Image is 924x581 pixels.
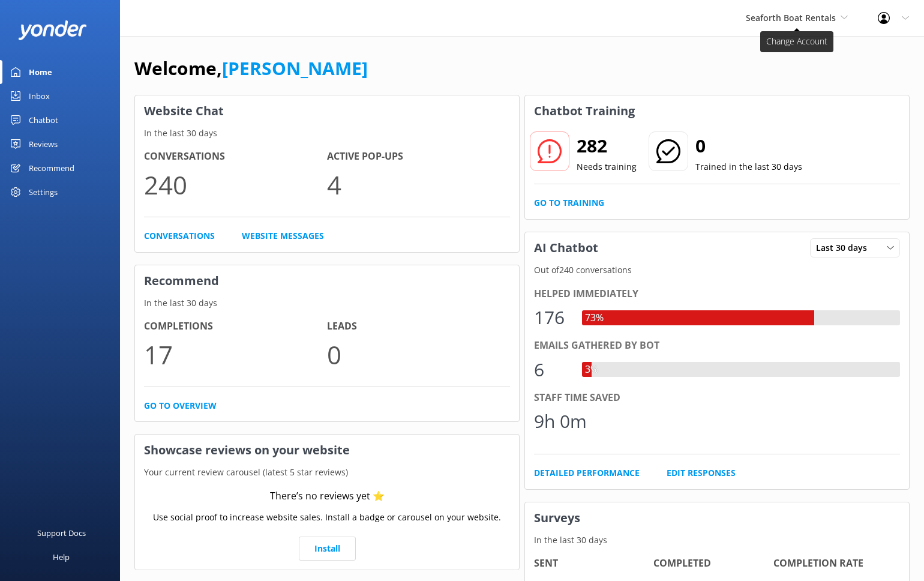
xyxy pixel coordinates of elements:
span: Last 30 days [816,241,874,254]
h4: Completion Rate [773,556,893,571]
p: Out of 240 conversations [525,263,909,277]
a: Website Messages [242,229,324,242]
h3: Chatbot Training [525,95,644,127]
p: 17 [144,334,327,375]
div: Settings [29,180,58,204]
a: Install [299,537,356,561]
div: Staff time saved [534,390,900,406]
h4: Completions [144,319,327,334]
div: 73% [582,310,607,326]
div: 176 [534,303,570,332]
div: Help [53,545,70,569]
div: Recommend [29,156,74,180]
h3: AI Chatbot [525,232,607,263]
h4: Sent [534,556,653,571]
div: Inbox [29,84,50,108]
p: Use social proof to increase website sales. Install a badge or carousel on your website. [153,511,501,524]
p: 240 [144,164,327,205]
h3: Website Chat [135,95,519,127]
div: There’s no reviews yet ⭐ [270,489,385,504]
p: Trained in the last 30 days [695,160,802,173]
div: Emails gathered by bot [534,338,900,354]
div: 9h 0m [534,407,587,436]
p: 0 [327,334,510,375]
h1: Welcome, [134,54,368,83]
div: Reviews [29,132,58,156]
a: Edit Responses [667,466,736,480]
a: Detailed Performance [534,466,640,480]
div: 3% [582,362,601,378]
p: In the last 30 days [135,127,519,140]
h4: Conversations [144,149,327,164]
h3: Recommend [135,265,519,297]
div: Helped immediately [534,286,900,302]
div: Support Docs [37,521,86,545]
a: Conversations [144,229,215,242]
h4: Leads [327,319,510,334]
div: 6 [534,355,570,384]
div: Chatbot [29,108,58,132]
p: In the last 30 days [135,297,519,310]
h2: 0 [695,131,802,160]
h2: 282 [577,131,637,160]
p: Your current review carousel (latest 5 star reviews) [135,466,519,479]
a: Go to Training [534,196,604,209]
h3: Showcase reviews on your website [135,435,519,466]
a: Go to overview [144,399,217,412]
div: Home [29,60,52,84]
h4: Active Pop-ups [327,149,510,164]
a: [PERSON_NAME] [222,56,368,80]
p: In the last 30 days [525,534,909,547]
img: yonder-white-logo.png [18,20,87,40]
p: 4 [327,164,510,205]
h3: Surveys [525,502,909,534]
p: Needs training [577,160,637,173]
h4: Completed [653,556,773,571]
span: Seaforth Boat Rentals [746,12,836,23]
